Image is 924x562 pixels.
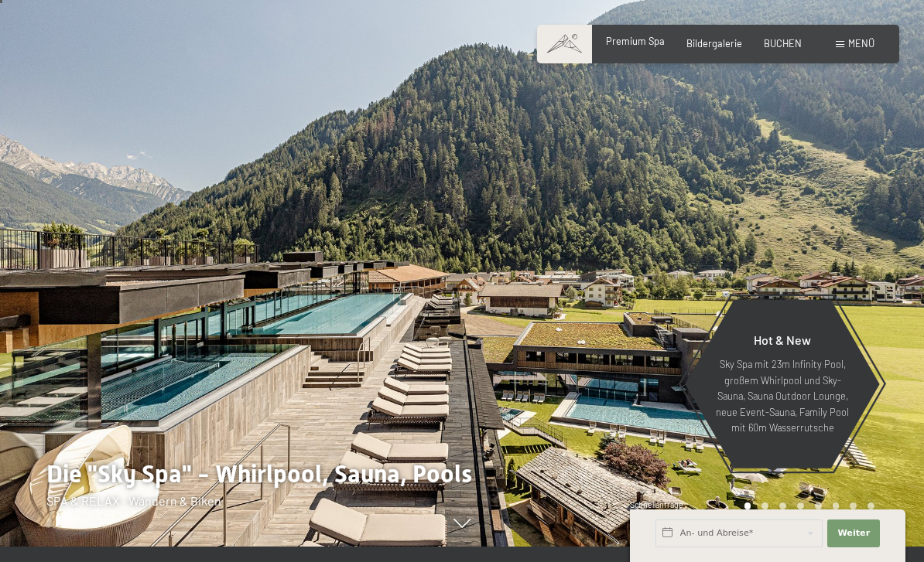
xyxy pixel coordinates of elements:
[827,519,880,547] button: Weiter
[754,332,811,347] span: Hot & New
[630,500,683,509] span: Schnellanfrage
[764,37,802,49] a: BUCHEN
[715,356,850,435] p: Sky Spa mit 23m Infinity Pool, großem Whirlpool und Sky-Sauna, Sauna Outdoor Lounge, neue Event-S...
[837,527,870,540] span: Weiter
[848,37,874,49] span: Menü
[684,299,881,469] a: Hot & New Sky Spa mit 23m Infinity Pool, großem Whirlpool und Sky-Sauna, Sauna Outdoor Lounge, ne...
[606,35,665,47] a: Premium Spa
[686,37,742,49] a: Bildergalerie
